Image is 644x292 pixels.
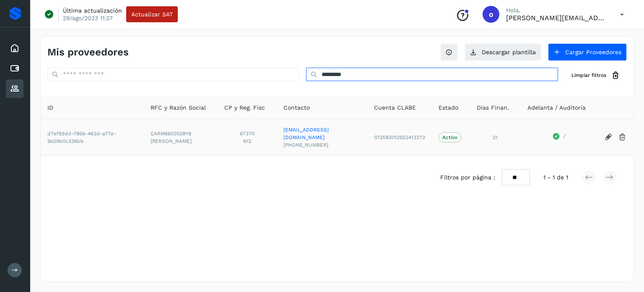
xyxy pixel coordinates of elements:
span: [PHONE_NUMBER] [283,141,361,149]
span: 1 - 1 de 1 [543,173,568,182]
span: CARM6603028Y8 [151,130,211,137]
span: RFC y Razón Social [151,103,206,112]
span: Adelanta / Auditoría [527,103,586,112]
button: Actualizar SAT [126,6,178,22]
div: Cuentas por pagar [6,59,23,78]
p: Última actualización [63,7,122,14]
span: CP y Reg. Fisc [224,103,265,112]
h4: Mis proveedores [47,46,129,58]
p: Hola, [506,7,607,14]
span: Cuenta CLABE [374,103,416,112]
button: Limpiar filtros [565,68,627,83]
span: Estado [439,103,458,112]
a: [EMAIL_ADDRESS][DOMAIN_NAME] [283,126,361,141]
p: orlando@rfllogistics.com.mx [506,14,607,22]
p: Activo [442,134,457,140]
span: ID [47,103,53,112]
div: Proveedores [6,79,23,98]
span: Limpiar filtros [571,71,606,79]
span: 21 [493,134,498,140]
span: 612 [224,137,270,145]
div: Inicio [6,39,23,58]
td: 072583012922413373 [367,119,432,155]
button: Cargar Proveedores [548,43,627,61]
p: 29/ago/2023 11:27 [63,14,113,22]
td: d7ef93dd-7856-463d-a77e-9e29b0c336bb [41,119,144,155]
div: / [527,132,591,142]
span: Contacto [283,103,310,112]
span: Filtros por página : [440,173,495,182]
span: [PERSON_NAME] [151,137,211,145]
span: 67370 [224,130,270,137]
button: Descargar plantilla [465,43,541,61]
span: Actualizar SAT [131,11,173,17]
span: Días Finan. [477,103,509,112]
